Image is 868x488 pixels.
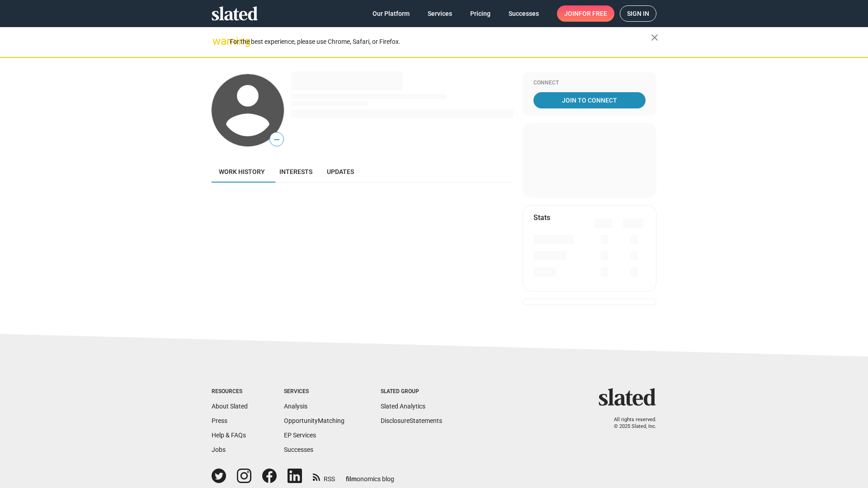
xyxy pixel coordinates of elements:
span: Sign in [627,6,649,21]
a: Work history [212,161,272,183]
div: Slated Group [381,388,442,395]
a: About Slated [212,403,248,410]
a: Successes [501,5,546,22]
mat-card-title: Stats [533,213,550,222]
a: OpportunityMatching [284,417,344,424]
span: Interests [279,168,312,175]
a: Updates [320,161,361,183]
span: Join To Connect [535,92,644,108]
span: — [270,134,283,145]
span: Join [564,5,607,22]
mat-icon: close [649,32,660,43]
div: Connect [533,80,646,87]
span: film [346,475,357,483]
div: Resources [212,388,248,395]
a: Joinfor free [557,5,614,22]
a: filmonomics blog [346,468,394,483]
a: Services [420,5,459,22]
span: Work history [219,168,265,175]
a: EP Services [284,432,316,439]
a: Slated Analytics [381,403,425,410]
a: Press [212,417,227,424]
span: Updates [327,168,354,175]
a: Help & FAQs [212,432,246,439]
div: For the best experience, please use Chrome, Safari, or Firefox. [230,36,651,48]
p: All rights reserved. © 2025 Slated, Inc. [604,417,656,430]
a: Successes [284,446,313,453]
span: Services [428,5,452,22]
span: for free [579,5,607,22]
a: Join To Connect [533,92,646,108]
span: Our Platform [373,5,410,22]
a: Sign in [620,5,656,22]
a: Our Platform [365,5,417,22]
div: Services [284,388,344,395]
a: DisclosureStatements [381,417,442,424]
a: RSS [313,469,335,483]
span: Pricing [470,5,491,22]
a: Jobs [212,446,226,453]
mat-icon: warning [212,36,223,47]
span: Successes [509,5,539,22]
a: Analysis [284,403,307,410]
a: Pricing [463,5,498,22]
a: Interests [272,161,320,183]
